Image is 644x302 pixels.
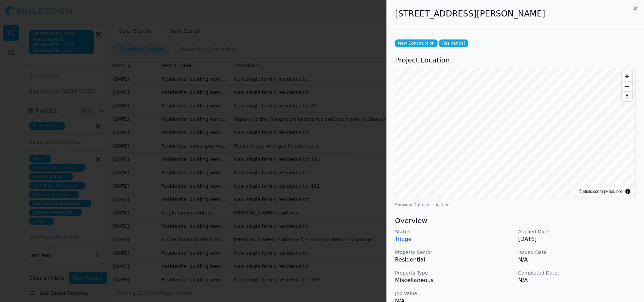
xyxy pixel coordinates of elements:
canvas: Map [395,68,635,199]
p: [DATE] [518,235,636,243]
span: New Construction [395,39,438,47]
p: Triage [395,235,513,243]
h3: Overview [395,216,636,225]
h3: Project Location [395,55,636,65]
button: Reset bearing to north [622,91,632,101]
p: Job Value [395,290,513,297]
p: Miscellaneous [395,276,513,284]
h2: [STREET_ADDRESS][PERSON_NAME] [395,8,636,19]
summary: Toggle attribution [624,187,632,196]
div: © BuildZoom | [579,188,622,195]
button: Zoom in [622,71,632,81]
p: Status [395,228,513,235]
p: Property Type [395,269,513,276]
p: Completed Date [518,269,636,276]
a: MapLibre [605,189,622,194]
p: Property Sector [395,249,513,256]
p: N/A [518,276,636,284]
p: N/A [518,256,636,264]
div: Showing 1 project location [395,202,636,208]
p: Applied Date [518,228,636,235]
button: Zoom out [622,81,632,91]
p: Issued Date [518,249,636,256]
span: Residential [439,39,468,47]
p: Residential [395,256,513,264]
